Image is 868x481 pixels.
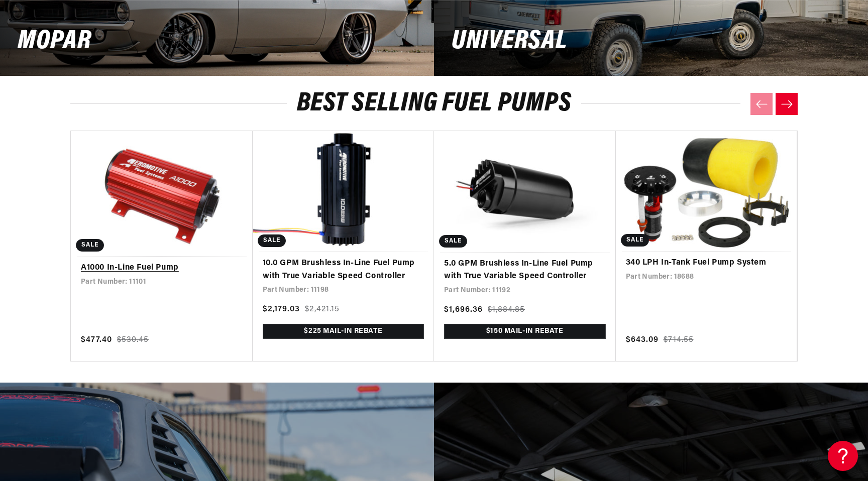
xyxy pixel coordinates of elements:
h2: Universal [452,30,567,53]
button: Previous slide [750,93,773,115]
a: 10.0 GPM Brushless In-Line Fuel Pump with True Variable Speed Controller [263,257,424,283]
a: 340 LPH In-Tank Fuel Pump System [626,257,788,270]
button: Next slide [776,93,798,115]
a: 5.0 GPM Brushless In-Line Fuel Pump with True Variable Speed Controller [444,258,606,283]
a: A1000 In-Line Fuel Pump [81,262,243,275]
h2: MOPAR [18,30,91,53]
ul: Slider [71,131,797,361]
h2: Best Selling Fuel Pumps [70,92,798,115]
